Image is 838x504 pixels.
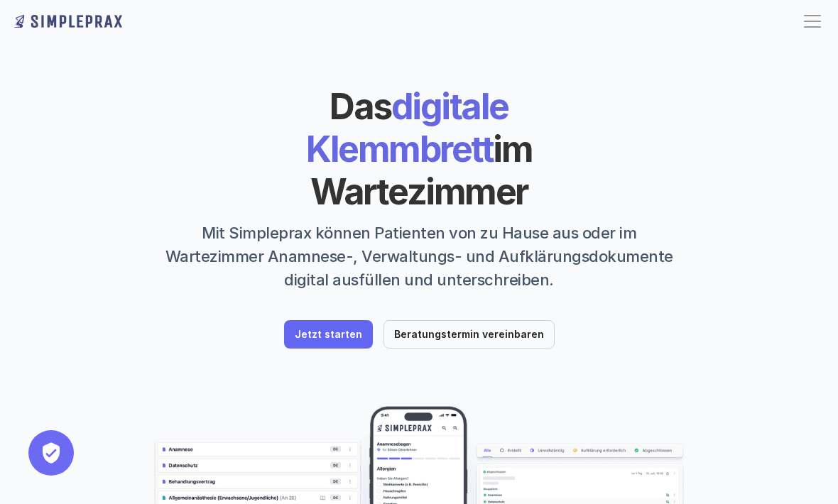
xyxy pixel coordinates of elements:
a: Beratungstermin vereinbaren [383,320,555,349]
p: Beratungstermin vereinbaren [394,329,544,341]
p: Jetzt starten [295,329,362,341]
h1: digitale Klemmbrett [214,85,624,213]
span: Das [330,85,391,128]
span: im Wartezimmer [310,128,538,213]
p: Mit Simpleprax können Patienten von zu Hause aus oder im Wartezimmer Anamnese-, Verwaltungs- und ... [153,221,685,292]
a: Jetzt starten [284,320,373,349]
